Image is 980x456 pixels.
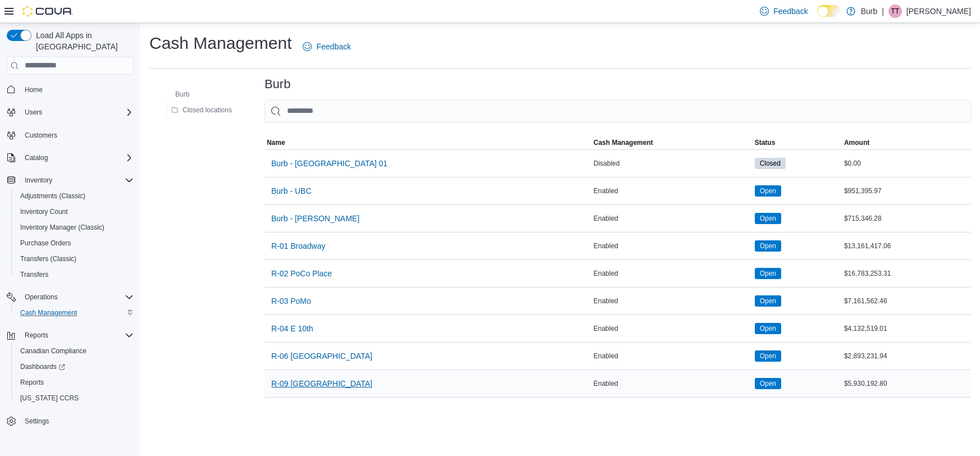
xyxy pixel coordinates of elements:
[20,329,53,342] button: Reports
[267,290,316,312] button: R-03 PoMo
[760,158,781,168] span: Closed
[265,100,971,122] input: This is a search bar. As you type, the results lower in the page will automatically filter.
[20,223,104,232] span: Inventory Manager (Classic)
[11,267,138,282] button: Transfers
[20,106,134,119] span: Users
[760,296,776,306] span: Open
[16,189,90,203] a: Adjustments (Classic)
[760,351,776,361] span: Open
[16,268,53,281] a: Transfers
[20,329,134,342] span: Reports
[760,213,776,224] span: Open
[20,83,47,97] a: Home
[16,306,134,320] span: Cash Management
[16,391,83,405] a: [US_STATE] CCRS
[882,4,884,18] p: |
[25,417,49,426] span: Settings
[591,267,753,280] div: Enabled
[25,131,57,140] span: Customers
[11,204,138,220] button: Inventory Count
[773,6,808,17] span: Feedback
[271,295,311,307] span: R-03 PoMo
[755,185,781,197] span: Open
[267,317,318,340] button: R-04 E 10th
[11,251,138,267] button: Transfers (Classic)
[2,127,138,143] button: Customers
[755,158,786,169] span: Closed
[20,308,77,317] span: Cash Management
[16,236,76,250] a: Purchase Orders
[16,221,109,234] a: Inventory Manager (Classic)
[2,81,138,98] button: Home
[842,239,971,253] div: $13,161,417.06
[842,184,971,198] div: $951,395.97
[842,377,971,390] div: $5,930,192.80
[31,30,134,52] span: Load All Apps in [GEOGRAPHIC_DATA]
[753,136,842,149] button: Status
[2,150,138,166] button: Catalog
[2,104,138,120] button: Users
[755,268,781,279] span: Open
[25,85,43,94] span: Home
[267,138,285,147] span: Name
[20,414,53,428] a: Settings
[891,4,900,18] span: TT
[842,267,971,280] div: $16,783,253.31
[271,268,332,279] span: R-02 PoCo Place
[20,174,134,187] span: Inventory
[16,252,81,266] a: Transfers (Classic)
[591,294,753,308] div: Enabled
[22,6,73,17] img: Cova
[591,157,753,170] div: Disabled
[20,346,86,355] span: Canadian Compliance
[20,290,134,304] span: Operations
[267,372,377,395] button: R-09 [GEOGRAPHIC_DATA]
[16,252,134,266] span: Transfers (Classic)
[11,188,138,204] button: Adjustments (Classic)
[20,174,57,187] button: Inventory
[844,138,869,147] span: Amount
[16,205,134,218] span: Inventory Count
[755,323,781,334] span: Open
[906,4,971,18] p: [PERSON_NAME]
[11,375,138,390] button: Reports
[149,32,291,54] h1: Cash Management
[16,205,72,218] a: Inventory Count
[16,360,134,373] span: Dashboards
[25,108,42,117] span: Users
[842,157,971,170] div: $0.00
[167,103,236,117] button: Closed locations
[760,241,776,251] span: Open
[20,362,65,371] span: Dashboards
[175,90,189,99] span: Burb
[591,136,753,149] button: Cash Management
[755,213,781,224] span: Open
[817,5,841,17] input: Dark Mode
[2,327,138,343] button: Reports
[755,295,781,307] span: Open
[20,239,71,248] span: Purchase Orders
[11,343,138,359] button: Canadian Compliance
[271,240,326,252] span: R-01 Broadway
[591,322,753,335] div: Enabled
[20,151,134,165] span: Catalog
[591,239,753,253] div: Enabled
[20,290,62,304] button: Operations
[2,172,138,188] button: Inventory
[11,359,138,375] a: Dashboards
[861,4,878,18] p: Burb
[16,376,48,389] a: Reports
[591,349,753,363] div: Enabled
[760,186,776,196] span: Open
[267,180,316,202] button: Burb - UBC
[267,235,330,257] button: R-01 Broadway
[20,270,48,279] span: Transfers
[11,220,138,235] button: Inventory Manager (Classic)
[20,414,134,428] span: Settings
[755,378,781,389] span: Open
[760,268,776,279] span: Open
[20,207,68,216] span: Inventory Count
[16,306,81,320] a: Cash Management
[842,294,971,308] div: $7,161,562.46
